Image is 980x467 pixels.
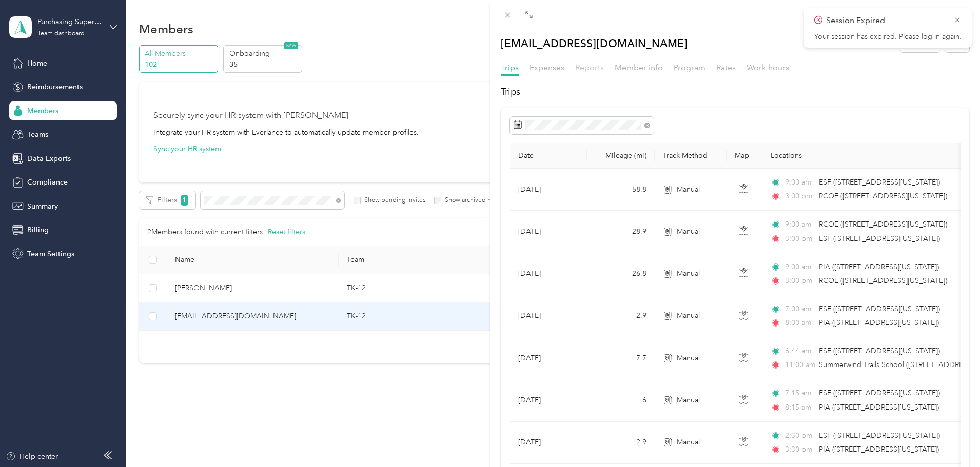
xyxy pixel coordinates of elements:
[677,184,700,195] span: Manual
[677,226,700,237] span: Manual
[923,410,980,467] iframe: Everlance-gr Chat Button Frame
[587,295,655,337] td: 2.9
[819,389,940,397] span: ESF ([STREET_ADDRESS][US_STATE])
[785,359,814,371] span: 11:00 am
[785,303,814,315] span: 7:00 am
[785,317,814,329] span: 8:00 am
[587,253,655,295] td: 26.8
[501,63,519,72] span: Trips
[677,310,700,321] span: Manual
[819,431,940,440] span: ESF ([STREET_ADDRESS][US_STATE])
[819,403,939,412] span: PIA ([STREET_ADDRESS][US_STATE])
[575,63,604,72] span: Reports
[655,143,727,169] th: Track Method
[510,169,587,211] td: [DATE]
[785,233,814,245] span: 3:00 pm
[785,261,814,273] span: 9:00 am
[826,14,946,27] p: Session Expired
[677,395,700,406] span: Manual
[677,353,700,364] span: Manual
[587,379,655,421] td: 6
[510,211,587,253] td: [DATE]
[587,337,655,379] td: 7.7
[501,34,688,52] p: [EMAIL_ADDRESS][DOMAIN_NAME]
[785,191,814,202] span: 3:00 pm
[819,234,940,243] span: ESF ([STREET_ADDRESS][US_STATE])
[814,32,962,42] p: Your session has expired. Please log in again.
[785,346,814,357] span: 6:44 am
[674,63,705,72] span: Program
[785,430,814,441] span: 2:30 pm
[785,275,814,287] span: 3:00 pm
[587,422,655,464] td: 2.9
[501,85,969,99] h2: Trips
[510,143,587,169] th: Date
[587,169,655,211] td: 58.8
[785,177,814,188] span: 9:00 am
[727,143,762,169] th: Map
[510,337,587,379] td: [DATE]
[530,63,564,72] span: Expenses
[819,347,940,355] span: ESF ([STREET_ADDRESS][US_STATE])
[785,388,814,399] span: 7:15 am
[819,276,947,285] span: RCOE ([STREET_ADDRESS][US_STATE])
[510,422,587,464] td: [DATE]
[819,445,939,454] span: PIA ([STREET_ADDRESS][US_STATE])
[819,220,947,229] span: RCOE ([STREET_ADDRESS][US_STATE])
[819,178,940,187] span: ESF ([STREET_ADDRESS][US_STATE])
[819,318,939,327] span: PIA ([STREET_ADDRESS][US_STATE])
[819,304,940,313] span: ESF ([STREET_ADDRESS][US_STATE])
[615,63,663,72] span: Member info
[677,268,700,279] span: Manual
[677,437,700,448] span: Manual
[785,219,814,230] span: 9:00 am
[819,262,939,271] span: PIA ([STREET_ADDRESS][US_STATE])
[587,143,655,169] th: Mileage (mi)
[587,211,655,253] td: 28.9
[785,402,814,413] span: 8:15 am
[510,253,587,295] td: [DATE]
[510,379,587,421] td: [DATE]
[747,63,789,72] span: Work hours
[510,295,587,337] td: [DATE]
[716,63,736,72] span: Rates
[819,192,947,200] span: RCOE ([STREET_ADDRESS][US_STATE])
[785,444,814,455] span: 3:30 pm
